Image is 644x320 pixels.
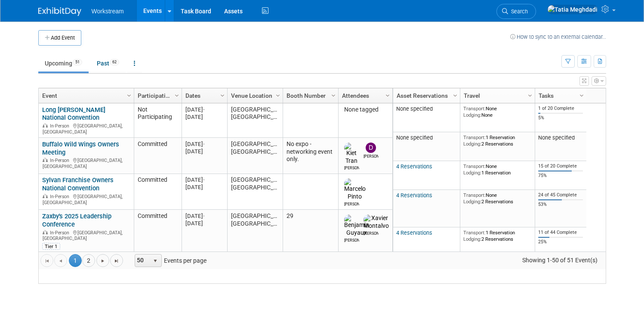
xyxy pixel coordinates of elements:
span: Column Settings [527,92,533,99]
td: [GEOGRAPHIC_DATA], [GEOGRAPHIC_DATA] [227,174,283,210]
span: Events per page [123,254,215,267]
div: 25% [538,239,583,245]
a: 2 [82,254,95,267]
span: Go to the last page [113,258,120,264]
span: 1 [69,254,82,267]
a: Column Settings [329,88,338,101]
span: Go to the first page [43,258,50,264]
span: In-Person [50,230,72,236]
a: Column Settings [273,88,283,101]
a: Zaxby's 2025 Leadership Conference [42,212,111,228]
div: Xavier Montalvo [364,230,379,236]
div: 5% [538,115,583,121]
a: Column Settings [383,88,392,101]
span: Workstream [92,8,124,15]
div: 1 Reservation 2 Reservations [463,134,531,147]
span: Lodging: [463,112,481,118]
div: Benjamin Guyaux [344,237,359,243]
a: Column Settings [172,88,182,101]
div: 75% [538,173,583,179]
td: Not Participating [134,103,182,138]
div: [DATE] [185,220,223,227]
span: Column Settings [330,92,337,99]
div: Kiet Tran [344,165,359,171]
button: Add Event [38,30,81,46]
td: Committed [134,138,182,174]
span: Lodging: [463,170,481,176]
div: Tier 1 [42,243,60,250]
a: Column Settings [577,88,586,101]
a: Participation [138,88,176,103]
span: Transport: [463,134,486,140]
span: select [152,258,159,264]
a: Search [496,4,536,19]
span: 50 [135,255,150,267]
a: Go to the next page [96,254,109,267]
td: No expo - networking event only. [283,138,338,174]
div: [DATE] [185,212,223,220]
span: Column Settings [452,92,459,99]
span: In-Person [50,194,72,199]
a: Upcoming51 [38,55,89,71]
a: 4 Reservations [396,163,432,170]
span: Transport: [463,230,486,236]
span: Transport: [463,192,486,198]
span: Column Settings [384,92,391,99]
span: Column Settings [219,92,226,99]
span: - [203,177,205,183]
td: Committed [134,210,182,252]
a: Column Settings [218,88,227,101]
span: None specified [396,134,433,141]
div: [DATE] [185,106,223,113]
div: 24 of 45 Complete [538,192,583,198]
span: In-Person [50,158,72,163]
span: Lodging: [463,141,481,147]
div: [GEOGRAPHIC_DATA], [GEOGRAPHIC_DATA] [42,156,130,169]
div: Dwight Smith [364,153,379,159]
div: [DATE] [185,183,223,191]
img: In-Person Event [43,123,48,127]
a: Booth Number [287,88,333,103]
span: Go to the next page [99,258,106,264]
div: None 1 Reservation [463,163,531,176]
div: [GEOGRAPHIC_DATA], [GEOGRAPHIC_DATA] [42,229,130,242]
div: [GEOGRAPHIC_DATA], [GEOGRAPHIC_DATA] [42,193,130,205]
span: 62 [110,59,119,65]
a: Tasks [539,88,581,103]
a: 4 Reservations [396,230,432,236]
a: Past62 [90,55,126,71]
a: Travel [464,88,529,103]
td: [GEOGRAPHIC_DATA], [GEOGRAPHIC_DATA] [227,103,283,138]
span: None specified [396,106,433,112]
div: 53% [538,202,583,208]
div: Marcelo Pinto [344,201,359,207]
a: Attendees [342,88,387,103]
a: Venue Location [231,88,277,103]
span: Showing 1-50 of 51 Event(s) [514,254,605,266]
div: 15 of 20 Complete [538,163,583,169]
img: Dwight Smith [366,143,376,153]
div: [GEOGRAPHIC_DATA], [GEOGRAPHIC_DATA] [42,122,130,135]
span: Lodging: [463,199,481,205]
a: Column Settings [124,88,134,101]
div: [DATE] [185,176,223,183]
td: [GEOGRAPHIC_DATA], [GEOGRAPHIC_DATA] [227,210,283,252]
div: None 2 Reservations [463,192,531,205]
a: Go to the first page [40,254,53,267]
a: Buffalo Wild Wings Owners Meeting [42,140,119,156]
div: None None [463,106,531,118]
span: Transport: [463,106,486,112]
img: In-Person Event [43,230,48,234]
div: [DATE] [185,113,223,121]
a: 4 Reservations [396,192,432,199]
td: 29 [283,210,338,252]
a: Column Settings [525,88,535,101]
span: Column Settings [173,92,180,99]
span: 51 [73,59,82,65]
a: Sylvan Franchise Owners National Convention [42,176,114,192]
span: - [203,106,205,113]
span: Lodging: [463,236,481,242]
a: Dates [185,88,222,103]
td: [GEOGRAPHIC_DATA], [GEOGRAPHIC_DATA] [227,138,283,174]
div: 1 Reservation 2 Reservations [463,230,531,242]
